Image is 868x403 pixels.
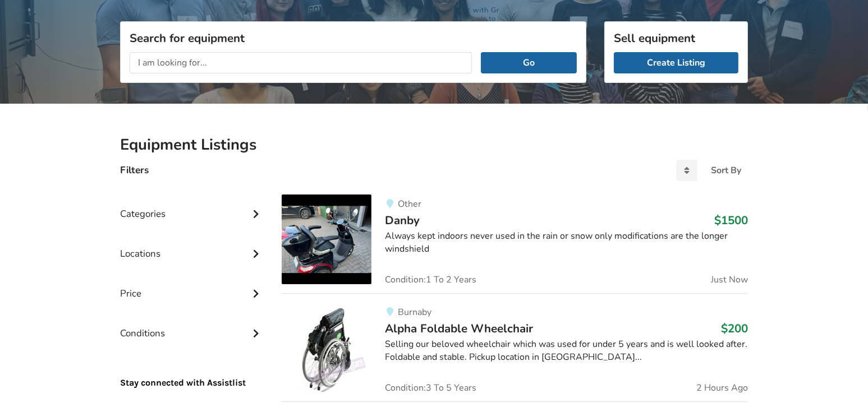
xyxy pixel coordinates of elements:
[120,164,149,177] h4: Filters
[385,321,533,336] span: Alpha Foldable Wheelchair
[385,275,476,284] span: Condition: 1 To 2 Years
[481,52,577,73] button: Go
[398,198,421,210] span: Other
[614,31,738,45] h3: Sell equipment
[282,303,371,392] img: mobility-alpha foldable wheelchair
[696,383,748,392] span: 2 Hours Ago
[398,306,431,318] span: Burnaby
[120,186,264,225] div: Categories
[120,265,264,305] div: Price
[711,166,741,175] div: Sort By
[385,338,748,364] div: Selling our beloved wheelchair which was used for under 5 years and is well looked after. Foldabl...
[120,225,264,265] div: Locations
[385,230,748,256] div: Always kept indoors never used in the rain or snow only modifications are the longer windshield
[385,212,420,228] span: Danby
[614,52,738,73] a: Create Listing
[385,383,476,392] span: Condition: 3 To 5 Years
[714,213,748,228] h3: $1500
[282,293,748,401] a: mobility-alpha foldable wheelchairBurnabyAlpha Foldable Wheelchair$200Selling our beloved wheelch...
[120,305,264,345] div: Conditions
[711,275,748,284] span: Just Now
[120,345,264,390] p: Stay connected with Assistlist
[282,194,748,293] a: mobility-danby OtherDanby$1500Always kept indoors never used in the rain or snow only modificatio...
[120,135,748,155] h2: Equipment Listings
[721,321,748,336] h3: $200
[282,194,371,284] img: mobility-danby
[130,52,472,73] input: I am looking for...
[130,31,577,45] h3: Search for equipment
